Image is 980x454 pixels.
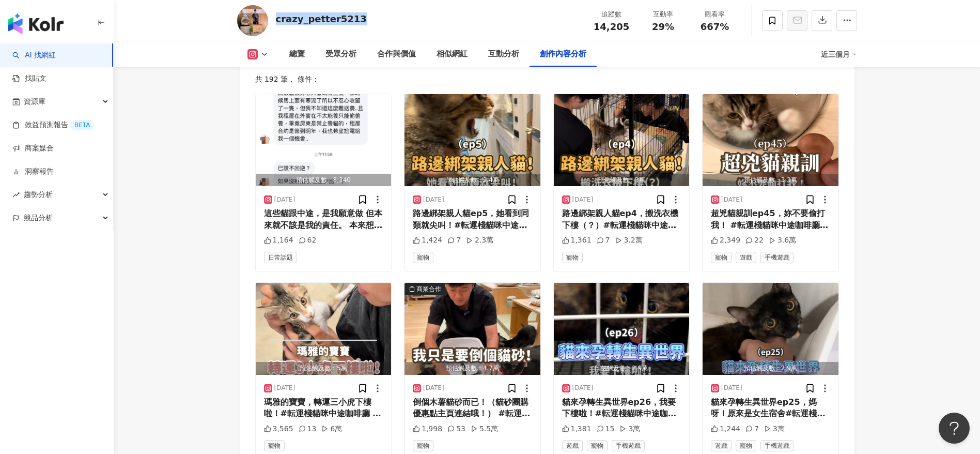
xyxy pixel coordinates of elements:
div: 路邊綁架親人貓ep5，她看到同類就尖叫！#転運棧貓咪中途咖啡廳 #貓咖啡廳 #大同區咖啡廳 #貓中途 #貓領養 [413,208,532,231]
a: 洞察報告 [12,167,54,177]
span: 趨勢分析 [24,183,53,206]
div: 預估觸及數：2.9萬 [703,362,838,375]
div: 商業合作 [416,284,441,294]
div: 相似網紅 [437,48,468,60]
img: post-image [256,94,392,186]
div: 5.5萬 [471,424,498,434]
div: 3萬 [764,424,785,434]
div: [DATE] [423,384,444,392]
img: post-image [703,94,838,186]
span: 資源庫 [24,90,45,113]
span: 遊戲 [562,440,583,451]
div: 這些貓跟中途，是我願意做 但本來就不該是我的責任。 本來想說理性回，結果已經被封鎖了。 真是哭啊！ [264,208,383,231]
span: 寵物 [413,440,433,451]
div: [DATE] [572,195,594,204]
span: 寵物 [413,252,433,263]
div: 預估觸及數：5萬 [256,362,392,375]
div: [DATE] [572,384,594,392]
div: 追蹤數 [592,9,631,20]
span: 寵物 [736,440,756,451]
iframe: Help Scout Beacon - Open [939,413,970,444]
div: 倒個木薯貓砂而已！（貓砂團購優惠點主頁連結哦！） #転運棧貓咪中途咖啡廳 #貓咖啡廳 #大同區咖啡廳 #貓中途 #木薯貓砂 [413,397,532,420]
img: KOL Avatar [237,5,268,36]
span: rise [12,191,20,199]
div: 貓來孕轉生異世界ep25，媽呀！原來是女生宿舍#転運棧貓咪中途咖啡廳 #貓咖啡廳 #大同區咖啡廳 #貓中途 #貓領養 [711,397,830,420]
div: 互動率 [644,9,683,20]
div: 觀看率 [695,9,735,20]
button: 預估觸及數：2.9萬 [554,283,690,375]
div: 7 [597,235,610,246]
img: post-image [703,283,838,375]
span: 寵物 [587,440,608,451]
div: 預估觸及數：2.9萬 [554,362,690,375]
span: 手機遊戲 [612,440,645,451]
div: 貓來孕轉生異世界ep26，我要下樓啦！#転運棧貓咪中途咖啡廳 #貓咖啡廳 #大同區咖啡廳 #貓中途 #貓領養 [562,397,681,420]
div: 互動分析 [488,48,519,60]
img: post-image [405,283,540,375]
span: 14,205 [594,21,629,32]
img: post-image [405,94,540,186]
div: 合作與價值 [377,48,416,60]
div: 7 [447,235,461,246]
div: 預估觸及數：2.4萬 [405,174,540,187]
div: 22 [745,235,764,246]
span: 手機遊戲 [760,252,794,263]
div: 受眾分析 [325,48,356,60]
img: post-image [554,94,690,186]
div: 預估觸及數：4.7萬 [405,362,540,375]
div: 13 [299,424,317,434]
div: 瑪雅的寶寶，轉運三小虎下樓啦！#転運棧貓咪中途咖啡廳 #貓咖啡廳 #大同區咖啡廳 #貓中途 #貓領養 # [264,397,383,420]
div: 預估觸及數：3萬 [554,174,690,187]
div: [DATE] [423,195,444,204]
button: 預估觸及數：3萬 [554,94,690,186]
div: 1,361 [562,235,592,246]
div: 62 [299,235,317,246]
a: 效益預測報告BETA [12,120,94,130]
div: 預估觸及數：8,340 [256,174,392,187]
img: post-image [554,283,690,375]
div: [DATE] [721,384,742,392]
button: 預估觸及數：5萬 [256,283,392,375]
span: 競品分析 [24,206,53,230]
span: 寵物 [264,440,285,451]
div: 近三個月 [821,46,857,63]
div: 7 [745,424,759,434]
div: 路邊綁架親人貓ep4，搬洗衣機下樓（？）#転運棧貓咪中途咖啡廳 #貓咖啡廳 #大同區咖啡廳 #貓中途 #貓領養 [562,208,681,231]
span: 日常話題 [264,252,297,263]
button: 預估觸及數：2.9萬 [703,283,838,375]
button: 預估觸及數：3.3萬 [703,94,838,186]
button: 預估觸及數：8,340 [256,94,392,186]
div: 共 192 筆 ， 條件： [255,75,839,83]
button: 預估觸及數：2.4萬 [405,94,540,186]
span: 手機遊戲 [760,440,794,451]
span: 遊戲 [736,252,756,263]
div: [DATE] [274,384,295,392]
span: 寵物 [711,252,732,263]
div: 創作內容分析 [540,48,586,60]
span: 667% [701,22,729,32]
div: 1,424 [413,235,442,246]
div: [DATE] [721,195,742,204]
div: 預估觸及數：3.3萬 [703,174,838,187]
div: 15 [597,424,615,434]
div: 2.3萬 [466,235,493,246]
a: 商案媒合 [12,143,54,154]
div: 1,164 [264,235,293,246]
div: 超兇貓親訓ep45，妳不要偷打我！ #転運棧貓咪中途咖啡廳 #貓咖啡廳 #大同區咖啡廳 #貓中途 #貓領養 [711,208,830,231]
div: 1,998 [413,424,442,434]
div: 3萬 [619,424,640,434]
div: 3.6萬 [769,235,796,246]
div: [DATE] [274,195,295,204]
img: post-image [256,283,392,375]
div: crazy_petter5213 [276,12,367,25]
div: 1,244 [711,424,740,434]
div: 6萬 [321,424,342,434]
span: 寵物 [562,252,583,263]
span: 29% [652,22,674,32]
div: 3.2萬 [615,235,643,246]
span: 遊戲 [711,440,732,451]
div: 總覽 [289,48,305,60]
a: searchAI 找網紅 [12,50,56,60]
a: 找貼文 [12,73,46,84]
button: 商業合作預估觸及數：4.7萬 [405,283,540,375]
